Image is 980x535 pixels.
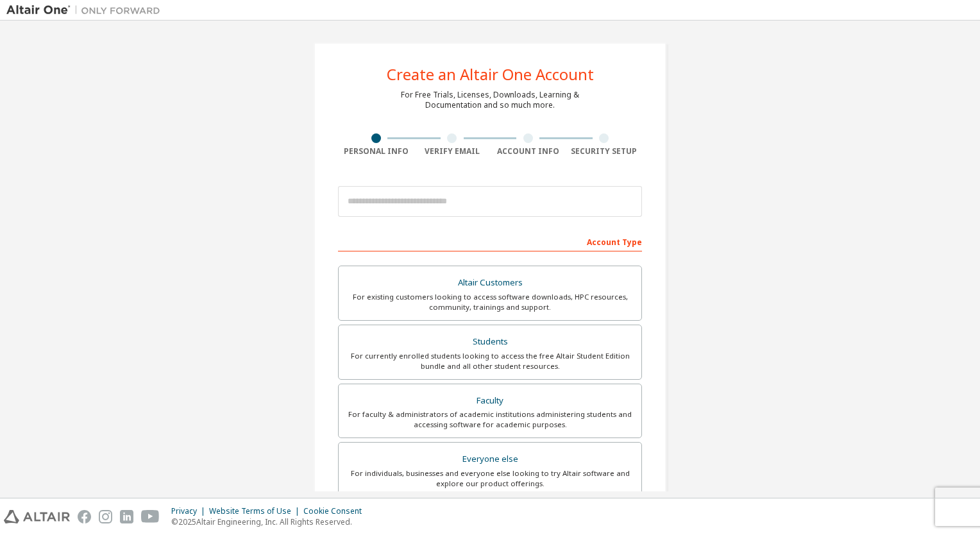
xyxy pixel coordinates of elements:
[209,506,303,516] div: Website Terms of Use
[338,231,642,251] div: Account Type
[78,510,91,523] img: facebook.svg
[387,67,594,82] div: Create an Altair One Account
[346,333,634,351] div: Students
[346,392,634,410] div: Faculty
[171,506,209,516] div: Privacy
[401,90,579,110] div: For Free Trials, Licenses, Downloads, Learning & Documentation and so much more.
[171,516,369,527] p: © 2025 Altair Engineering, Inc. All Rights Reserved.
[99,510,112,523] img: instagram.svg
[4,510,70,523] img: altair_logo.svg
[346,351,634,371] div: For currently enrolled students looking to access the free Altair Student Edition bundle and all ...
[490,146,566,157] div: Account Info
[346,468,634,489] div: For individuals, businesses and everyone else looking to try Altair software and explore our prod...
[346,274,634,292] div: Altair Customers
[120,510,133,523] img: linkedin.svg
[303,506,369,516] div: Cookie Consent
[6,4,167,17] img: Altair One
[566,146,643,157] div: Security Setup
[346,292,634,312] div: For existing customers looking to access software downloads, HPC resources, community, trainings ...
[346,450,634,468] div: Everyone else
[346,409,634,430] div: For faculty & administrators of academic institutions administering students and accessing softwa...
[338,146,414,157] div: Personal Info
[141,510,160,523] img: youtube.svg
[414,146,491,157] div: Verify Email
